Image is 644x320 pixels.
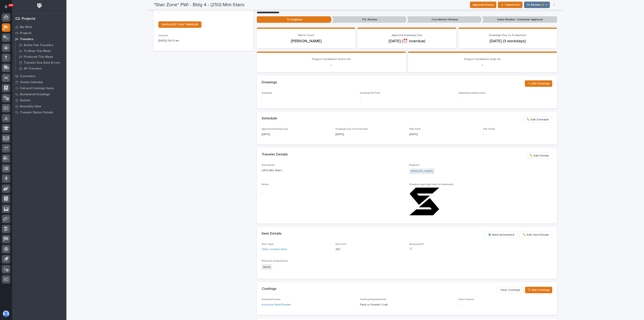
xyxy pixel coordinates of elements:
div: Notifications100 [5,5,10,11]
p: To Shop This Week [24,49,51,53]
span: Approval Drawings Due [392,34,422,37]
a: My Work [12,24,66,30]
p: Paint or Powder Coat [360,303,454,307]
p: - [262,63,401,67]
span: Notes [262,183,269,186]
span: Project Installation Ends On [464,58,501,61]
button: 🎨 Edit Coatings [525,287,552,293]
p: [DATE] 06:31 am [158,39,249,43]
div: 02. Projects [15,17,35,21]
span: ✏️ Edit Schedule [526,117,549,122]
button: users-avatar [2,310,10,318]
a: Other (custom item) [262,247,287,252]
span: Approval Drawings Due [262,128,288,130]
p: [DATE] (⏰ overdue) [362,39,451,43]
span: Created [158,34,168,37]
h2: *Stair Zone* PWI - Bldg 4 - (250) Mini Stairs [154,2,245,8]
img: Workspace Logo [36,2,43,9]
img: 9ycjXNuF3W-xz6xdezq7hh27rlZBDp_6o4LGm2779dU [409,187,440,215]
span: ⚙️ Mark Automated [488,232,514,237]
button: ⏳ I Need Info [498,2,522,8]
a: Automated Drawings [12,91,66,97]
h2: Coatings [262,287,277,291]
span: DUPLICATE THIS TRAVELER [162,23,198,26]
p: Quotes [20,99,31,102]
a: Assembly View [12,103,66,109]
p: [PERSON_NAME] [262,39,351,43]
a: Traveler Status Details [12,109,66,115]
p: - [262,190,405,195]
h2: Traveler Details [262,152,288,157]
span: Fab Crews [483,128,495,130]
button: Clear Coatings [497,287,523,293]
a: Quotes [12,97,66,103]
p: Projects [20,31,32,35]
p: - [158,11,249,15]
span: Drawing Logo (right-click to download) [409,183,453,186]
span: Description [262,164,275,166]
a: In-House Paint/Powder [262,303,291,307]
p: [DATE] [335,132,405,137]
a: Customers [12,73,66,79]
button: ⚙️ Mark Automated [484,232,518,238]
a: Traveler Due Date Errors [15,60,66,65]
span: Clear Coatings [500,288,520,292]
span: Coating Requirements [360,298,386,301]
button: ✏️ Edit Item Details [519,232,552,238]
p: - [483,132,552,137]
p: Produced This Week [24,55,53,59]
p: To Engineer [257,16,332,23]
span: None [262,264,272,270]
a: Onsite Calendar [12,79,66,85]
span: Shipping/Loading List(s) [458,92,486,94]
span: Drawings Due to Production [489,34,526,37]
p: [DATE] [262,132,331,137]
p: Sales Review / Customer Approval [482,16,557,23]
p: [DATE] [409,132,478,137]
p: Traveler Due Date Errors [24,61,60,65]
button: ✏️ Edit Details [526,152,552,159]
span: Drawings [262,92,272,94]
p: My Work [20,25,32,29]
a: DUPLICATE THIS TRAVELER [158,21,201,28]
p: - [458,96,552,100]
span: Drawings Due to Production [335,128,368,130]
p: - [458,303,552,307]
a: Fab and Coatings Items [12,85,66,91]
p: 250 [335,247,405,252]
span: Item QTY [335,243,347,245]
span: Item Type [262,243,273,245]
p: Coordinator Review [407,16,482,23]
p: Fab and Coatings Items [20,87,54,90]
a: Produced This Week [15,54,66,60]
p: Travelers [20,37,34,41]
span: ⏳ I Need Info [501,2,520,7]
p: P.E. Review [332,16,407,23]
span: ✏️ Edit Details [529,153,549,158]
button: Approval Status [470,2,496,8]
span: Project Installation Starts On [312,58,351,61]
span: ✏️ Edit Drawings [527,81,550,86]
a: All Travelers [15,66,66,71]
p: - [262,96,355,100]
h2: Item Details [262,232,282,236]
button: ✏️ Edit Schedule [523,116,552,123]
button: Notifications [2,2,10,11]
p: (250) Mini Stairs [262,168,405,173]
span: Engineer [409,164,420,166]
a: Active Fab Travelers [15,42,66,48]
a: To Shop This Week [15,48,66,54]
p: Onsite Calendar [20,81,43,84]
span: Approval Status [473,2,494,7]
span: Automated? [409,243,424,245]
span: Electrical Components [262,260,288,262]
span: 🎨 Edit Coatings [528,288,550,292]
span: Drawing File Path [360,92,380,94]
a: Projects [12,30,66,36]
p: All Travelers [24,67,42,70]
p: 100 [9,4,13,7]
span: Ship Date [409,128,421,130]
p: Automated Drawings [20,93,50,96]
a: [PERSON_NAME] [411,169,433,173]
p: - [360,96,361,100]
